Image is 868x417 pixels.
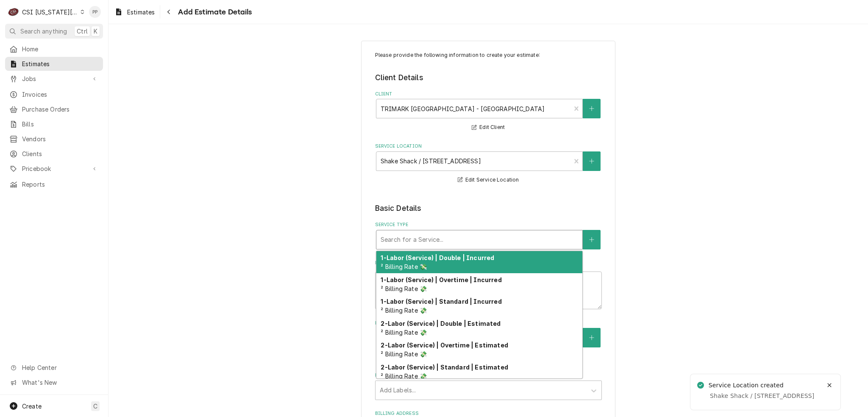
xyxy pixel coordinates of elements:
strong: 2-Labor (Service) | Overtime | Estimated [381,341,508,349]
button: Navigate back [162,5,175,19]
a: Go to Help Center [5,361,103,375]
a: Go to Jobs [5,72,103,86]
strong: 2-Labor (Service) | Standard | Estimated [381,364,508,371]
a: Purchase Orders [5,102,103,116]
span: Jobs [22,74,86,83]
a: Reports [5,177,103,191]
legend: Client Details [375,72,602,83]
span: Reports [22,180,99,189]
span: ² Billing Rate 💸 [381,372,427,380]
strong: 1-Labor (Service) | Double | Incurred [381,254,494,261]
span: ² Billing Rate 💸 [381,285,427,292]
span: Create [22,403,42,410]
div: Equipment [375,320,602,362]
span: Bills [22,120,99,129]
span: Clients [22,149,99,158]
svg: Create New Client [589,106,594,112]
div: Reason For Call [375,260,602,309]
label: Reason For Call [375,260,602,266]
svg: Create New Service [589,237,594,243]
span: Home [22,45,99,53]
div: CSI [US_STATE][GEOGRAPHIC_DATA] [22,8,78,17]
div: Service Location [375,143,602,185]
button: Create New Equipment [583,328,601,347]
a: Go to What's New [5,375,103,389]
span: Purchase Orders [22,105,99,114]
button: Edit Client [470,122,506,133]
div: CSI Kansas City's Avatar [8,6,19,18]
svg: Create New Equipment [589,335,594,341]
legend: Basic Details [375,203,602,214]
span: Help Center [22,363,98,372]
strong: 1-Labor (Service) | Overtime | Incurred [381,276,501,283]
span: K [94,27,97,36]
label: Service Type [375,221,602,228]
span: Search anything [20,27,67,36]
label: Client [375,91,602,98]
svg: Create New Location [589,158,594,164]
span: Estimates [127,8,155,17]
span: Add Estimate Details [175,6,252,18]
span: Estimates [22,59,99,68]
a: Home [5,42,103,56]
div: C [8,6,19,18]
div: Philip Potter's Avatar [89,6,101,18]
div: Service Type [375,221,602,249]
span: ² Billing Rate 💸 [381,307,427,314]
span: Vendors [22,134,99,143]
button: Create New Client [583,99,601,118]
span: Ctrl [77,27,88,36]
label: Equipment [375,320,602,327]
a: Clients [5,147,103,161]
div: Client [375,91,602,133]
button: Create New Service [583,230,601,249]
label: Labels [375,372,602,379]
span: Invoices [22,90,99,99]
a: Invoices [5,87,103,101]
strong: 1-Labor (Service) | Standard | Incurred [381,298,501,305]
span: C [93,402,97,411]
a: Estimates [111,5,158,19]
button: Edit Service Location [456,175,520,185]
div: PP [89,6,101,18]
a: Go to Pricebook [5,162,103,176]
span: What's New [22,378,98,387]
button: Create New Location [583,151,601,171]
span: ² Billing Rate 💸 [381,329,427,336]
div: Shake Shack / [STREET_ADDRESS] [710,392,821,400]
button: Search anythingCtrlK [5,24,103,39]
span: ² Billing Rate 💸 [381,263,427,270]
a: Bills [5,117,103,131]
a: Estimates [5,57,103,71]
div: Labels [375,372,602,400]
div: Service Location created [709,381,785,390]
p: Please provide the following information to create your estimate: [375,51,602,59]
label: Service Location [375,143,602,150]
span: ² Billing Rate 💸 [381,350,427,358]
span: Pricebook [22,164,86,173]
strong: 2-Labor (Service) | Double | Estimated [381,320,501,327]
label: Billing Address [375,410,602,417]
a: Vendors [5,132,103,146]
